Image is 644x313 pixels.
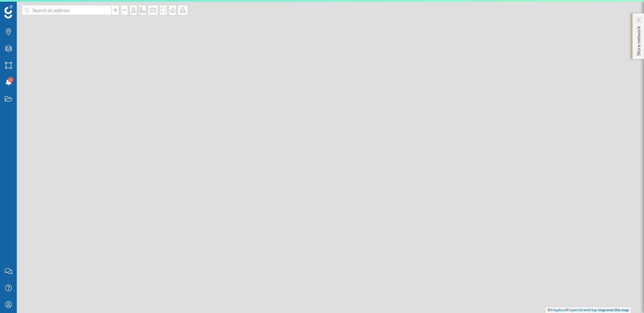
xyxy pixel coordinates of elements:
[598,307,629,312] a: Improve this map
[546,307,631,313] div: © ©
[635,23,642,56] p: Store network
[4,5,13,18] img: Geoblink Logo
[10,76,12,83] span: 1
[13,5,46,11] span: Assistance
[569,307,597,312] a: OpenStreetMap
[551,307,566,312] a: Mapbox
